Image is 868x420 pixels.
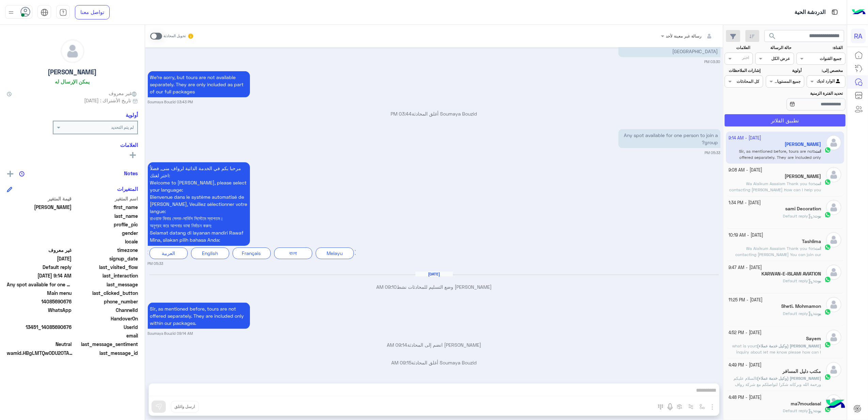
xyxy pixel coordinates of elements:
[725,114,846,126] button: تطبيق الفلاتر
[148,99,193,105] small: Soumaya Bouzid 03:43 PM
[7,315,72,322] span: null
[73,298,138,305] span: phone_number
[73,324,138,331] span: UserId
[124,170,138,176] h6: Notes
[84,97,131,104] span: تاريخ الأشتراك : [DATE]
[826,232,841,247] img: defaultAdmin.png
[824,393,848,417] img: hulul-logo.png
[826,265,841,280] img: defaultAdmin.png
[824,179,831,185] img: WhatsApp
[73,212,138,220] span: last_name
[814,213,821,219] span: بوت
[316,247,354,259] div: Melayu
[41,9,48,16] img: tab
[73,195,138,202] span: اسم المتغير
[387,342,407,348] span: 09:14 AM
[126,112,138,118] h6: أولوية
[757,343,821,348] span: [PERSON_NAME] (وكيل خدمة عملاء)
[76,349,138,357] span: last_message_id
[729,330,762,336] small: [DATE] - 4:52 PM
[73,255,138,262] span: signup_date
[783,213,813,219] span: Default reply
[148,261,163,266] small: 05:33 PM
[7,255,72,262] span: 2025-10-01T12:16:33.441Z
[148,71,250,97] p: 1/10/2025, 3:43 PM
[7,229,72,237] span: null
[171,401,199,412] button: ارسل واغلق
[831,8,839,16] img: tab
[7,238,72,245] span: null
[813,311,821,316] b: :
[117,186,138,192] h6: المتغيرات
[732,343,821,361] span: what is your inquiry about let me know please how can I help you ?
[109,90,138,97] span: غير معروف
[73,238,138,245] span: locale
[764,30,781,45] button: search
[852,5,866,19] img: Logo
[61,40,84,63] img: defaultAdmin.png
[274,247,312,259] div: বাংলা
[191,247,229,259] div: English
[233,247,271,259] div: Français
[148,283,721,290] p: [PERSON_NAME] وضع التسليم للمحادثات نشط
[73,315,138,322] span: HandoverOn
[783,408,813,413] span: Default reply
[813,408,821,413] b: :
[815,246,821,251] span: انت
[7,332,72,339] span: null
[376,284,397,290] span: 09:10 AM
[7,349,75,357] span: wamid.HBgLMTQwODU2OTA2NzYVAgASGBQzQTQ4ODZBMTJDQzQxRDRGODg1QQA=
[767,67,802,74] label: أولوية
[48,68,97,76] h5: [PERSON_NAME]
[56,5,70,19] a: tab
[705,59,721,64] small: 03:30 PM
[767,90,843,96] label: تحديد الفترة الزمنية
[802,239,821,244] h5: Tashlima
[783,278,813,283] span: Default reply
[757,376,821,381] span: [PERSON_NAME] (وكيل خدمة عملاء)
[725,67,760,74] label: إشارات الملاحظات
[729,362,762,369] small: [DATE] - 4:49 PM
[814,278,821,283] span: بوت
[7,142,138,148] h6: العلامات
[7,298,72,305] span: 14085690676
[705,150,721,155] small: 05:33 PM
[73,341,138,348] span: last_message_sentiment
[618,38,721,57] p: 1/10/2025, 3:30 PM
[826,297,841,312] img: defaultAdmin.png
[814,311,821,316] span: بوت
[813,213,821,219] b: :
[785,206,821,212] h5: sami Decoration
[73,221,138,228] span: profile_pic
[824,276,831,283] img: WhatsApp
[111,125,134,130] b: لم يتم التحديد
[73,272,138,279] span: last_interaction
[814,246,821,251] b: :
[73,246,138,254] span: timezone
[73,281,138,288] span: last_message
[806,336,821,342] h5: Sayem
[729,265,762,271] small: [DATE] - 9:47 AM
[729,200,761,206] small: [DATE] - 1:34 PM
[756,376,821,381] b: :
[826,167,841,182] img: defaultAdmin.png
[7,306,72,314] span: 2
[814,181,821,186] b: :
[851,29,866,43] div: RA
[7,272,72,279] span: 2025-10-02T06:14:23.441Z
[73,332,138,339] span: email
[729,181,821,192] span: Wa Alaikum Assalam Thank you for contacting Rawaf Mina How can I help you
[73,264,138,271] span: last_visited_flow
[729,167,762,174] small: [DATE] - 9:08 AM
[742,55,750,62] div: اختر
[729,297,763,303] small: [DATE] - 11:25 PM
[826,330,841,345] img: defaultAdmin.png
[7,264,72,271] span: Default reply
[415,272,453,276] h6: [DATE]
[7,171,13,177] img: add
[813,278,821,283] b: :
[791,401,821,407] h5: ma7moudasal
[7,281,72,288] span: Any spot available for one person to join a group?
[73,306,138,314] span: ChannelId
[148,359,721,366] p: Soumaya Bouzid أغلق المحادثة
